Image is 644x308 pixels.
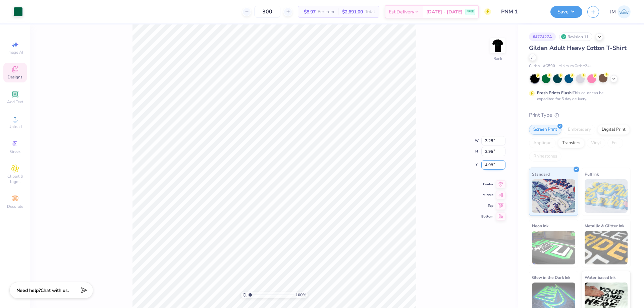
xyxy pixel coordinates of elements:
a: JM [610,5,631,18]
div: Digital Print [597,125,630,135]
span: Clipart & logos [3,174,27,184]
span: FREE [467,9,474,14]
span: Gildan [529,63,540,69]
div: Print Type [529,111,631,119]
span: Chat with us. [41,287,69,294]
span: Glow in the Dark Ink [532,274,570,281]
span: Middle [481,193,493,197]
span: Add Text [7,99,23,105]
div: # 477427A [529,33,556,41]
img: Neon Ink [532,231,575,264]
input: Untitled Design [496,5,545,18]
span: 100 % [296,292,306,298]
img: Metallic & Glitter Ink [585,231,628,264]
span: [DATE] - [DATE] [426,8,463,15]
span: # G500 [543,63,555,69]
span: Per Item [318,8,334,15]
span: Designs [8,74,22,80]
span: Neon Ink [532,222,548,229]
div: Foil [607,138,623,148]
span: Image AI [7,50,23,55]
div: This color can be expedited for 5 day delivery. [537,90,620,102]
span: Bottom [481,214,493,219]
strong: Need help? [16,287,41,294]
span: Greek [10,149,20,154]
span: Minimum Order: 24 + [558,63,592,69]
span: $8.97 [302,8,316,15]
button: Save [550,6,582,18]
span: Standard [532,171,550,178]
span: Metallic & Glitter Ink [585,222,624,229]
div: Rhinestones [529,151,561,162]
span: Total [365,8,375,15]
img: Standard [532,179,575,213]
div: Screen Print [529,125,561,135]
strong: Fresh Prints Flash: [537,90,573,96]
img: Puff Ink [585,179,628,213]
div: Embroidery [563,125,595,135]
span: Est. Delivery [389,8,414,15]
span: Decorate [7,204,23,209]
div: Revision 11 [559,33,592,41]
img: Joshua Macky Gaerlan [618,5,631,18]
span: $2,691.00 [342,8,363,15]
span: Puff Ink [585,171,599,178]
span: JM [610,8,616,16]
img: Back [491,39,504,52]
div: Transfers [558,138,585,148]
div: Back [493,56,502,62]
div: Vinyl [587,138,605,148]
input: – – [254,6,280,18]
div: Applique [529,138,556,148]
span: Center [481,182,493,187]
span: Upload [8,124,22,129]
span: Gildan Adult Heavy Cotton T-Shirt [529,44,627,52]
span: Water based Ink [585,274,615,281]
span: Top [481,203,493,208]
